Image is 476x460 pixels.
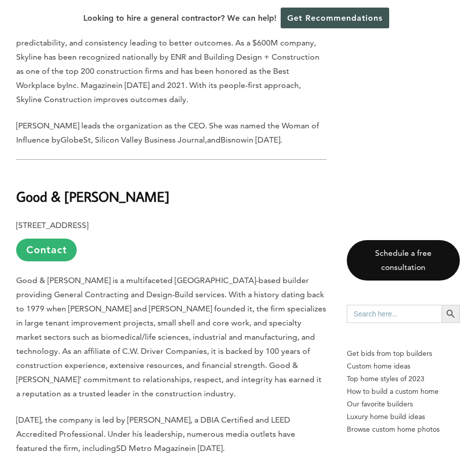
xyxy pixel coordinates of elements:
p: Get bids from top builders [347,347,460,360]
b: [STREET_ADDRESS] [16,220,88,230]
span: Bisnow [221,135,247,145]
span: in [DATE] and 2021. With its people-first approach, Skyline Construction improves outcomes daily. [16,80,301,104]
input: Search here... [347,305,442,323]
iframe: Drift Widget Chat Controller [282,387,464,448]
svg: Search [445,308,456,319]
span: [DATE], the company is led by [PERSON_NAME], a DBIA Certified and LEED Accredited Professional. U... [16,415,295,453]
span: in [DATE]. [247,135,282,145]
b: Good & [PERSON_NAME] [16,188,170,205]
span: [PERSON_NAME] leads the organization as the CEO. She was named the Woman of Influence by [16,121,319,145]
span: SD Metro Magazine [116,443,189,453]
a: Custom home ideas [347,360,460,373]
a: Schedule a free consultation [347,240,460,281]
a: Top home styles of 2023 [347,373,460,385]
span: and [207,135,221,145]
span: in [DATE]. [189,443,225,453]
a: Contact [16,239,77,261]
a: Get Recommendations [281,8,389,28]
span: Good & [PERSON_NAME] is a multifaceted [GEOGRAPHIC_DATA]-based builder providing General Contract... [16,275,326,398]
a: How to build a custom home [347,385,460,398]
span: GlobeSt, Silicon Valley Business Journal, [61,135,207,145]
span: Inc. Magazine [66,80,116,90]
